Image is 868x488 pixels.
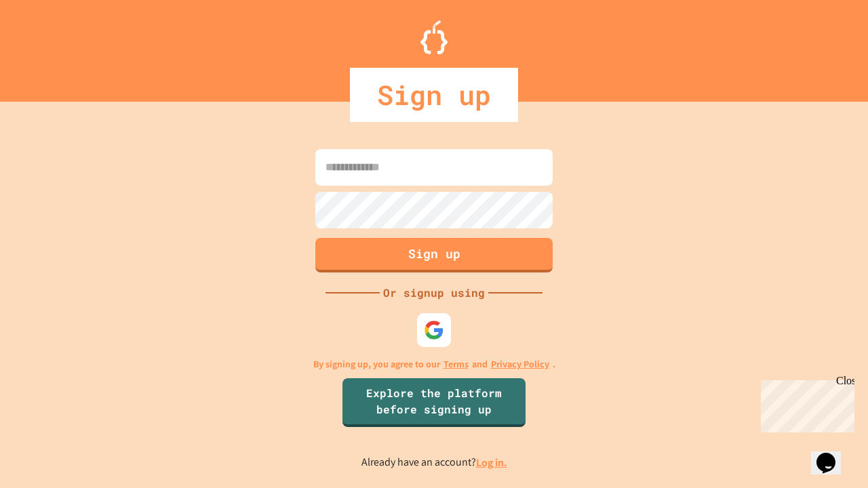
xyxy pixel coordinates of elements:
[755,375,854,432] iframe: chat widget
[491,357,549,371] a: Privacy Policy
[420,20,448,54] img: Logo.svg
[476,455,507,470] a: Log in.
[361,454,507,471] p: Already have an account?
[315,238,553,272] button: Sign up
[5,5,94,86] div: Chat with us now!Close
[424,320,444,340] img: google-icon.svg
[443,357,469,371] a: Terms
[342,378,526,427] a: Explore the platform before signing up
[811,434,854,474] iframe: chat widget
[380,285,488,301] div: Or signup using
[350,68,518,122] div: Sign up
[313,357,555,371] p: By signing up, you agree to our and .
